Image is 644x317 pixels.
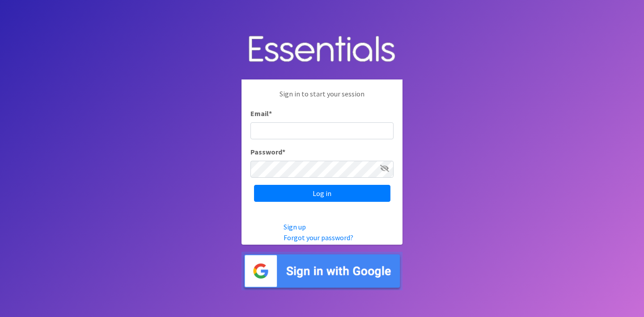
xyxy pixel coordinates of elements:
[282,147,285,156] abbr: required
[250,146,285,157] label: Password
[241,27,402,73] img: Human Essentials
[250,88,394,108] p: Sign in to start your session
[241,252,402,291] img: Sign in with Google
[269,109,272,118] abbr: required
[284,233,353,242] a: Forgot your password?
[284,222,306,231] a: Sign up
[254,185,390,202] input: Log in
[250,108,272,119] label: Email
